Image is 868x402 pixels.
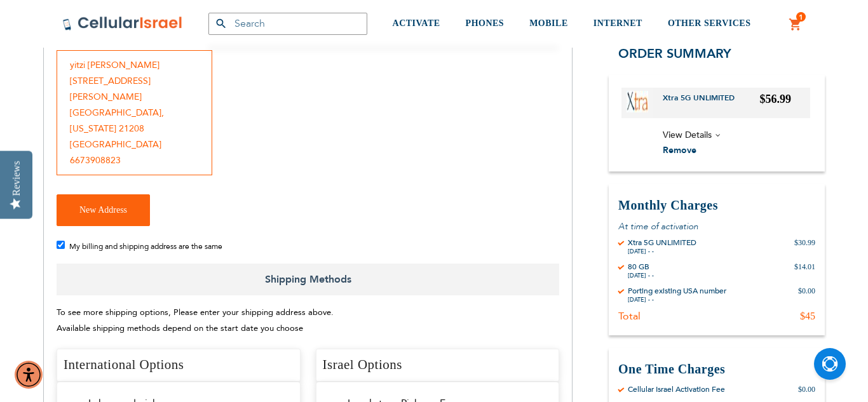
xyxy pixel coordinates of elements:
[628,237,696,247] div: Xtra 5G UNLIMITED
[668,18,751,28] span: OTHER SERVICES
[628,285,726,295] div: Porting existing USA number
[529,18,568,28] span: MOBILE
[57,349,301,382] h4: International Options
[466,18,505,28] span: PHONES
[618,360,815,377] h3: One Time Charges
[628,261,654,271] div: 80 GB
[57,264,559,295] span: Shipping Methods
[760,92,792,105] span: $56.99
[794,237,815,255] div: $30.99
[57,50,212,175] div: yitzi [PERSON_NAME] [STREET_ADDRESS][PERSON_NAME] [GEOGRAPHIC_DATA] , [US_STATE] 21208 [GEOGRAPHI...
[789,17,803,32] a: 1
[794,261,815,279] div: $14.01
[628,295,726,303] div: [DATE] - -
[11,161,22,196] div: Reviews
[663,92,744,112] a: Xtra 5G UNLIMITED
[618,44,731,62] span: Order Summary
[593,18,642,28] span: INTERNET
[798,285,815,303] div: $0.00
[618,309,641,322] div: Total
[69,241,222,251] span: My billing and shipping address are the same
[628,271,654,279] div: [DATE] - -
[316,349,560,382] h4: Israel Options
[798,384,815,394] div: $0.00
[618,196,815,213] h3: Monthly Charges
[628,247,696,255] div: [DATE] - -
[799,12,803,22] span: 1
[663,144,696,156] span: Remove
[628,384,725,394] div: Cellular Israel Activation Fee
[618,220,815,232] p: At time of activation
[800,309,815,322] div: $45
[627,90,648,112] img: Xtra 5G UNLIMITED
[57,307,334,334] span: To see more shipping options, Please enter your shipping address above. Available shipping method...
[57,194,150,226] button: New Address
[79,205,127,215] span: New Address
[15,361,43,389] div: Accessibility Menu
[393,18,440,28] span: ACTIVATE
[208,13,367,35] input: Search
[663,128,712,140] span: View Details
[62,16,183,31] img: Cellular Israel Logo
